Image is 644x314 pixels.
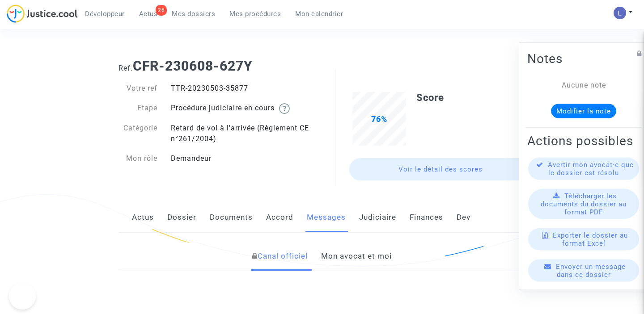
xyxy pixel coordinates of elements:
iframe: Help Scout Beacon - Open [9,283,36,310]
a: 26Actus [132,7,165,21]
img: help.svg [279,103,290,114]
img: jc-logo.svg [7,4,78,23]
b: CFR-230608-627Y [133,58,253,74]
div: Catégorie [112,123,165,144]
a: Messages [307,203,346,232]
div: Procédure judiciaire en cours [164,103,322,114]
b: Score [416,92,444,103]
a: Mes procédures [222,7,288,21]
span: Actus [139,10,158,18]
span: Envoyer un message dans ce dossier [556,262,626,278]
a: Voir le détail des scores [349,158,532,180]
button: Modifier la note [551,104,616,118]
div: Votre ref [112,83,165,94]
a: Judiciaire [359,203,396,232]
h2: Notes [527,50,640,66]
a: Documents [210,203,253,232]
div: Demandeur [164,153,322,164]
span: Mon calendrier [295,10,343,18]
a: Mon calendrier [288,7,350,21]
a: Dossier [167,203,196,232]
a: Finances [410,203,443,232]
h2: Actions possibles [527,133,640,148]
span: Ref. [119,64,133,72]
a: Actus [132,203,154,232]
a: Développeur [78,7,132,21]
span: Avertir mon avocat·e que le dossier est résolu [548,160,634,176]
a: Mon avocat et moi [321,242,392,271]
span: Mes dossiers [172,10,215,18]
a: Accord [266,203,293,232]
span: Mes procédures [229,10,281,18]
div: Mon rôle [112,153,165,164]
a: Mes dossiers [165,7,222,21]
a: Dev [457,203,470,232]
span: Télécharger les documents du dossier au format PDF [541,192,627,216]
span: Exporter le dossier au format Excel [553,231,628,247]
img: AATXAJzI13CaqkJmx-MOQUbNyDE09GJ9dorwRvFSQZdH=s96-c [614,7,626,19]
div: 26 [156,5,167,16]
span: Développeur [85,10,125,18]
a: Canal officiel [252,242,308,271]
div: Retard de vol à l'arrivée (Règlement CE n°261/2004) [164,123,322,144]
div: Aucune note [541,80,627,90]
div: TTR-20230503-35877 [164,83,322,94]
div: Etape [112,103,165,114]
span: 76% [371,114,387,124]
